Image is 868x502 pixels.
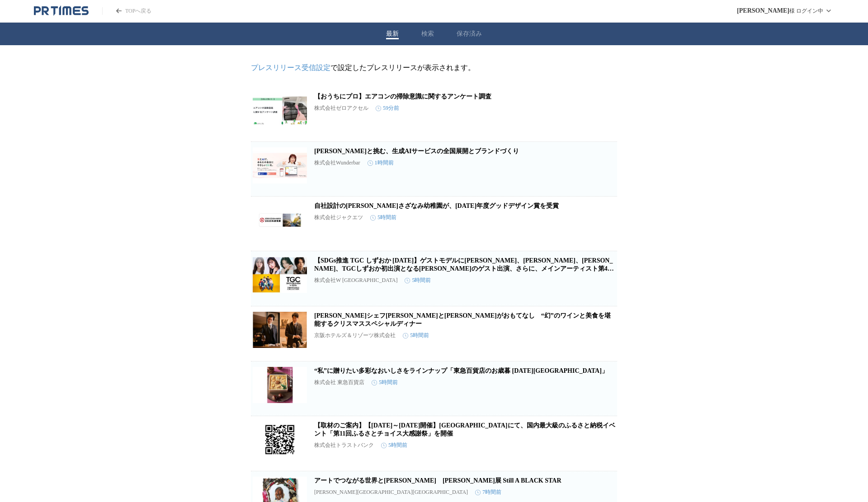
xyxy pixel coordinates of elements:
a: プレスリリース受信設定 [251,64,330,71]
p: で設定したプレスリリースが表示されます。 [251,63,617,73]
a: アートでつながる世界と[PERSON_NAME] [PERSON_NAME]展 Still A BLACK STAR [314,477,561,484]
img: 岩田 渉シェフソムリエと沖中 亮真ソムリエがおもてなし “幻”のワインと美食を堪能するクリスマススペシャルディナー [253,312,307,348]
time: 7時間前 [475,488,501,496]
a: 【取材のご案内】【[DATE]～[DATE]開催】[GEOGRAPHIC_DATA]にて、国内最大級のふるさと納税イベント「第11回ふるさとチョイス大感謝祭」を開催 [314,422,615,437]
a: [PERSON_NAME]と挑む、生成AIサービスの全国展開とブランドづくり [314,148,519,155]
span: [PERSON_NAME] [737,7,789,14]
button: 検索 [421,30,434,38]
time: 5時間前 [405,277,431,284]
p: 株式会社Wunderbar [314,159,360,167]
a: PR TIMESのトップページはこちら [34,5,89,16]
p: 株式会社 東急百貨店 [314,379,364,386]
time: 5時間前 [403,332,429,339]
a: [PERSON_NAME]シェフ[PERSON_NAME]と[PERSON_NAME]がおもてなし “幻”のワインと美食を堪能するクリスマススペシャルディナー [314,312,611,327]
a: 【おうちにプロ】エアコンの掃除意識に関するアンケート調査 [314,93,491,100]
a: “私”に贈りたい多彩なおいしさをラインナップ「東急百貨店のお歳暮 [DATE][GEOGRAPHIC_DATA]」 [314,367,608,374]
time: 59分前 [376,104,399,112]
a: 自社設計の[PERSON_NAME]さざなみ幼稚園が、[DATE]年度グッドデザイン賞を受賞 [314,202,559,209]
img: 【SDGs推進 TGC しずおか 2026】ゲストモデルに田鍋梨々花、村上愛花、村瀬紗英、TGCしずおか初出演となる日向亘のゲスト出演、さらに、メインアーティスト第4弾は…WILD BLUEに決定！ [253,257,307,293]
img: 自社設計の千葉さざなみ幼稚園が、2025年度グッドデザイン賞を受賞 [253,202,307,238]
p: 京阪ホテルズ＆リゾーツ株式会社 [314,332,396,339]
a: PR TIMESのトップページはこちら [102,7,151,15]
p: 株式会社トラストバンク [314,441,374,449]
img: 【おうちにプロ】エアコンの掃除意識に関するアンケート調査 [253,93,307,129]
p: [PERSON_NAME][GEOGRAPHIC_DATA][GEOGRAPHIC_DATA] [314,489,468,496]
img: 【取材のご案内】【11月8日（土）～9日（日）開催】パシフィコ横浜にて、国内最大級のふるさと納税イベント「第11回ふるさとチョイス大感謝祭」を開催 [253,422,307,458]
time: 5時間前 [381,441,407,449]
p: 株式会社W [GEOGRAPHIC_DATA] [314,277,397,284]
p: 株式会社ジャクエツ [314,214,363,221]
button: 保存済み [457,30,482,38]
time: 1時間前 [368,159,394,167]
p: 株式会社ゼロアクセル [314,104,368,112]
button: 最新 [386,30,399,38]
time: 5時間前 [372,379,398,386]
a: 【SDGs推進 TGC しずおか [DATE]】ゲストモデルに[PERSON_NAME]、[PERSON_NAME]、[PERSON_NAME]、TGCしずおか初出演となる[PERSON_NAM... [314,257,614,280]
img: “私”に贈りたい多彩なおいしさをラインナップ「東急百貨店のお歳暮 2025ウィンターギフト」 [253,367,307,403]
time: 5時間前 [370,214,396,221]
img: 高橋愛さんと挑む、生成AIサービスの全国展開とブランドづくり [253,147,307,183]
